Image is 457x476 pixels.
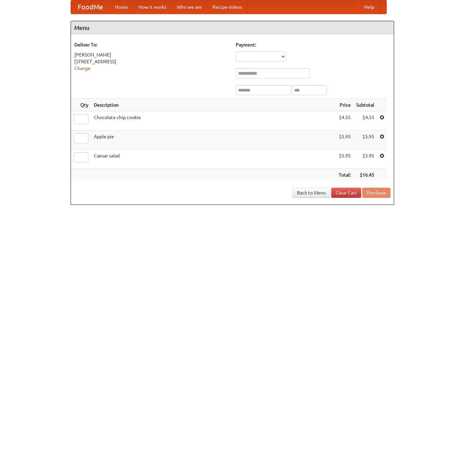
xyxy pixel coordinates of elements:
[91,111,336,131] td: Chocolate chip cookie
[353,169,377,181] th: $16.45
[331,188,361,198] a: Clear Cart
[336,150,353,169] td: $5.95
[353,99,377,111] th: Subtotal
[74,51,229,58] div: [PERSON_NAME]
[71,0,110,14] a: FoodMe
[336,169,353,181] th: Total:
[91,99,336,111] th: Description
[110,0,133,14] a: Home
[293,188,330,198] a: Back to Menu
[353,111,377,131] td: $4.55
[336,111,353,131] td: $4.55
[336,131,353,150] td: $5.95
[172,0,207,14] a: Who we are
[207,0,247,14] a: Recipe videos
[359,0,380,14] a: Help
[74,66,90,71] a: Change
[353,150,377,169] td: $5.95
[74,41,229,48] h5: Deliver To:
[71,21,394,35] h4: Menu
[236,41,390,48] h5: Payment:
[91,150,336,169] td: Caesar salad
[74,58,229,65] div: [STREET_ADDRESS]
[91,131,336,150] td: Apple pie
[71,99,91,111] th: Qty
[336,99,353,111] th: Price
[362,188,390,198] button: Purchase
[133,0,172,14] a: How it works
[353,131,377,150] td: $5.95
